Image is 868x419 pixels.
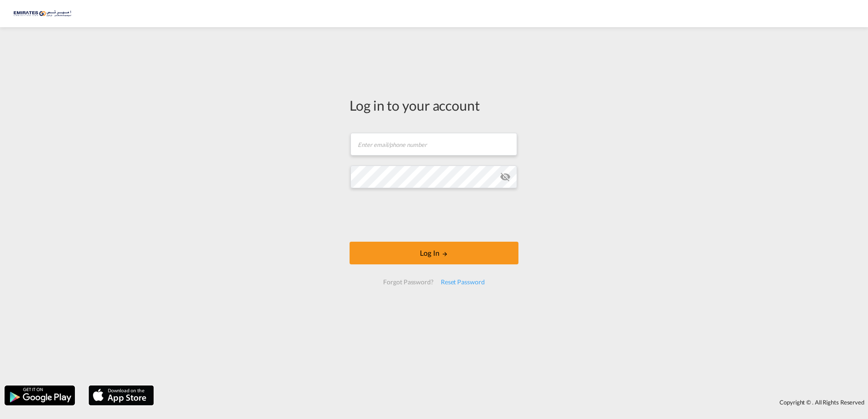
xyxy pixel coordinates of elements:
[4,385,76,406] img: google.png
[437,274,488,290] div: Reset Password
[380,274,437,290] div: Forgot Password?
[158,395,868,410] div: Copyright © . All Rights Reserved
[88,385,155,406] img: apple.png
[350,96,518,115] div: Log in to your account
[14,4,75,24] img: c67187802a5a11ec94275b5db69a26e6.png
[500,171,511,182] md-icon: icon-eye-off
[350,133,517,156] input: Enter email/phone number
[365,197,503,233] iframe: reCAPTCHA
[350,242,518,264] button: LOGIN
